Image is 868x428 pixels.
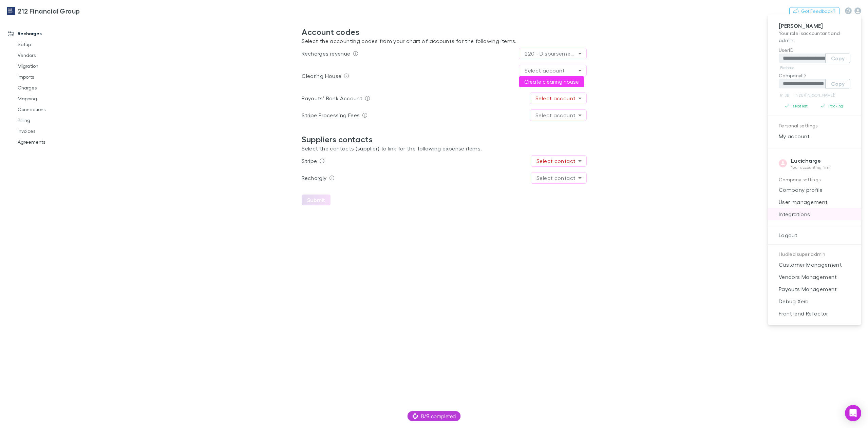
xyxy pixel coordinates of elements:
[773,132,856,140] span: My account
[779,176,850,184] p: Company settings
[773,285,856,293] span: Payouts Management
[773,198,856,206] span: User management
[791,157,821,164] strong: Lucicharge
[845,405,861,421] div: Open Intercom Messenger
[773,273,856,281] span: Vendors Management
[779,122,850,130] p: Personal settings
[779,46,850,54] p: UserID
[773,210,856,218] span: Integrations
[793,91,836,99] a: In DB ([PERSON_NAME])
[825,54,850,63] button: Copy
[779,91,790,99] a: In DB
[773,261,856,269] span: Customer Management
[773,309,856,318] span: Front-end Refactor
[773,231,856,239] span: Logout
[825,79,850,88] button: Copy
[779,64,795,72] a: Firebase
[773,186,856,194] span: Company profile
[779,72,850,79] p: CompanyID
[779,250,850,259] p: Hudled super admin
[791,165,831,170] p: Your accounting firm
[779,29,850,44] p: Your role is accountant and admin .
[779,102,815,110] button: Is NotTest
[815,102,851,110] button: Tracking
[779,22,850,29] p: [PERSON_NAME]
[773,297,856,305] span: Debug Xero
